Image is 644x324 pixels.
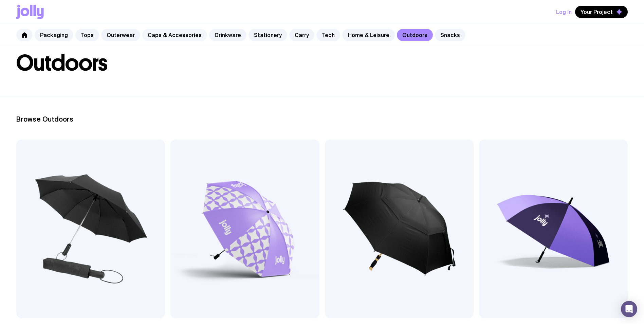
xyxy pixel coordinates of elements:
a: Home & Leisure [342,29,395,41]
span: Your Project [581,8,613,15]
button: Log In [556,6,572,18]
button: Your Project [575,6,628,18]
a: Snacks [435,29,465,41]
a: Tops [75,29,99,41]
a: Stationery [249,29,287,41]
a: Carry [289,29,314,41]
a: Packaging [35,29,73,41]
a: Drinkware [209,29,246,41]
h1: Outdoors [16,52,628,74]
a: Tech [316,29,340,41]
div: Open Intercom Messenger [621,301,637,317]
h2: Browse Outdoors [16,115,628,123]
a: Caps & Accessories [142,29,207,41]
a: Outerwear [101,29,140,41]
a: Outdoors [397,29,433,41]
